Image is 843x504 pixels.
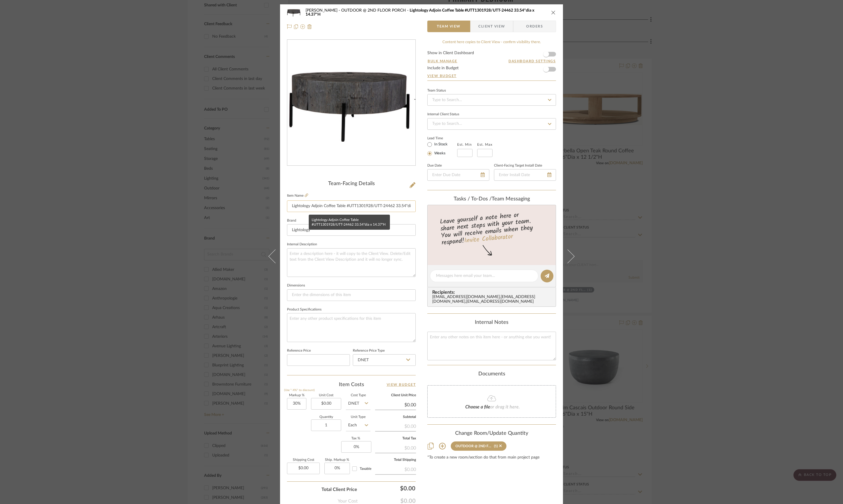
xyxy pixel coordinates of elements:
div: [EMAIL_ADDRESS][DOMAIN_NAME] , [EMAIL_ADDRESS][DOMAIN_NAME] , [EMAIL_ADDRESS][DOMAIN_NAME] [432,295,553,304]
label: Quantity [311,416,341,419]
label: Brand [287,219,296,222]
label: Reference Price [287,349,311,352]
div: Item Costs [287,381,416,388]
label: Client-Facing Target Install Date [494,164,542,167]
div: Internal Notes [427,319,556,326]
div: Team-Facing Details [287,181,416,187]
label: In Stock [433,142,448,147]
label: Est. Min [457,143,472,147]
label: Lead Time [427,136,457,141]
span: Client View [478,21,505,32]
div: (1) [494,444,498,448]
div: $0.00 [375,421,416,431]
img: eb748842-94fc-46b2-8f57-ed1d60b70f0b_48x40.jpg [287,7,301,18]
button: close [551,10,556,15]
div: Change Room/Update Quantity [427,430,556,437]
input: Enter Install Date [494,169,556,181]
label: Dimensions [287,284,305,287]
label: Due Date [427,164,442,167]
span: OUTDOOR @ 2ND FLOOR PORCH [341,8,410,12]
input: Enter Brand [287,224,416,236]
span: Total Client Price [321,486,357,493]
label: Shipping Cost [287,459,320,461]
div: *To create a new room/section do that from main project page [427,455,556,460]
input: Type to Search… [427,94,556,106]
span: Team View [437,21,461,32]
div: $0.00 [375,464,416,474]
img: eb748842-94fc-46b2-8f57-ed1d60b70f0b_436x436.jpg [287,64,415,141]
label: Unit Cost [311,394,341,397]
div: Content here copies to Client View - confirm visibility there. [427,39,556,45]
input: Enter Item Name [287,200,416,212]
label: Subtotal [375,416,416,419]
label: Ship. Markup % [324,459,350,461]
div: Documents [427,371,556,377]
label: Weeks [433,151,446,156]
div: OUTDOOR @ 2ND FLOOR PORCH [455,444,493,448]
span: Orders [520,21,549,32]
label: Markup % [287,394,306,397]
img: Remove from project [307,24,312,29]
label: Cost Type [346,394,370,397]
span: Taxable [360,467,371,470]
label: Reference Price Type [353,349,385,352]
label: Total Tax [375,437,416,440]
div: Leave yourself a note here or share next steps with your team. You will receive emails when they ... [427,209,557,248]
label: Internal Description [287,243,317,246]
div: Team Status [427,89,446,92]
button: Bulk Manage [427,59,458,64]
button: Dashboard Settings [508,59,556,64]
div: $0.00 [360,483,418,494]
input: Enter Due Date [427,169,489,181]
a: View Budget [387,381,416,388]
div: Internal Client Status [427,113,459,116]
input: Type to Search… [427,118,556,130]
span: Lightology Adjoin Coffee Table #UTT1301928/UTT-24462 33.54"dia x 14.37"H [306,8,534,17]
a: Invite Collaborator [464,232,513,246]
label: Total Shipping [375,459,416,461]
label: Tax % [341,437,370,440]
span: [PERSON_NAME] [306,8,341,12]
span: Tasks / To-Dos / [454,196,492,202]
label: Item Name [287,193,308,198]
div: 0 [287,64,415,141]
mat-radio-group: Select item type [427,141,457,157]
span: Choose a file [465,405,490,409]
label: Est. Max [477,143,493,147]
a: View Budget [427,74,556,78]
input: Enter the dimensions of this item [287,289,416,301]
label: Product Specifications [287,308,321,311]
label: Unit Type [346,416,370,419]
div: team Messaging [427,196,556,202]
span: or drag it here. [490,405,520,409]
span: Recipients: [432,290,553,295]
div: $0.00 [375,442,416,453]
label: Client Unit Price [375,394,416,397]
